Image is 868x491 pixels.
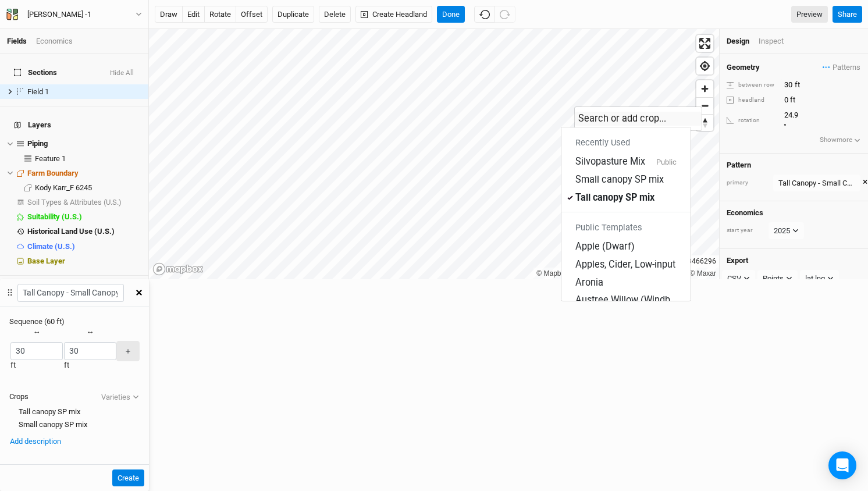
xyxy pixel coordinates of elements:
div: Austree Willow (Windbreak or Screen) [575,294,677,307]
button: Find my location [696,58,713,74]
div: Base Layer [27,257,141,266]
span: Reset bearing to north [696,115,713,131]
div: Apple (Dwarf) [575,240,635,254]
button: Enter fullscreen [696,35,713,52]
span: Historical Land Use (U.S.) [27,227,115,236]
button: draw [155,6,183,23]
div: Tall canopy SP mix [575,191,654,205]
div: Recently Used [561,132,691,153]
div: rotation [727,116,778,125]
div: Open Intercom Messenger [828,451,856,479]
button: Showmore [819,134,862,146]
div: Piping [27,139,141,148]
button: Undo (^z) [474,6,495,23]
span: Farm Boundary [27,169,79,177]
button: lat,lng [800,270,839,287]
button: Tall Canopy - Small Canopy [773,175,860,192]
button: Points [757,270,798,287]
button: rotate [204,6,236,23]
h4: Pattern [727,161,861,170]
div: Silvopasture Mix [575,155,645,169]
span: Patterns [823,62,860,73]
div: Inspect [759,36,800,47]
div: Small canopy SP mix [575,173,664,187]
div: Tall canopy SP mix [9,407,140,417]
span: Sections [14,68,57,77]
button: edit [182,6,205,23]
h4: Economics [727,208,861,218]
div: Points [763,273,784,284]
div: Small canopy SP mix [9,419,140,430]
div: Sequence ( 60 ft ) [9,316,140,327]
div: lat,lng [805,273,825,284]
button: Zoom out [696,97,713,114]
button: × [863,176,867,189]
button: [PERSON_NAME] -1 [6,8,143,21]
div: Historical Land Use (U.S.) [27,227,141,236]
button: Zoom in [696,80,713,97]
div: Field 1 [27,87,141,97]
label: ft [64,360,69,371]
a: Preview [791,6,828,23]
div: Climate (U.S.) [27,242,141,251]
div: Public Templates [561,217,691,238]
small: Public [656,157,677,168]
div: Crops [9,392,140,402]
div: Aronia [575,276,603,290]
button: Reset bearing to north [696,114,713,131]
div: CSV [727,273,741,284]
button: Create [112,469,144,487]
button: Duplicate [272,6,314,23]
span: ° [784,122,787,131]
span: Zoom out [696,98,713,114]
div: Feature 1 [35,154,141,163]
button: Add description [9,435,62,448]
button: Redo (^Z) [495,6,515,23]
div: menu-options [561,127,691,301]
a: Mapbox [536,269,568,277]
span: Suitability (U.S.) [27,212,82,221]
label: ft [10,360,16,371]
h4: Layers [7,113,141,137]
a: Maxar [689,269,716,277]
button: CSV [722,270,755,287]
div: Kody Karr_F 6245 [35,183,141,193]
button: Patterns [822,61,861,74]
button: Done [437,6,465,23]
div: between row [727,81,778,90]
span: Soil Types & Attributes (U.S.) [27,198,122,207]
span: Field 1 [27,87,49,96]
div: Farm Boundary [27,169,141,178]
span: Feature 1 [35,154,66,163]
div: Kody Karr -1 [27,9,91,20]
button: Share [833,6,862,23]
div: Soil Types & Attributes (U.S.) [27,198,141,207]
button: offset [236,6,268,23]
a: Fields [7,37,27,45]
input: Pattern name [17,284,124,302]
div: Tall Canopy - Small Canopy [778,177,855,189]
button: Delete [319,6,351,23]
div: Suitability (U.S.) [27,212,141,222]
div: start year [727,226,767,235]
span: Kody Karr_F 6245 [35,183,92,192]
canvas: Map [149,29,719,491]
input: Search or add crop... [575,112,702,126]
div: headland [727,96,778,105]
div: [PERSON_NAME] -1 [27,9,91,20]
div: ↔ [87,327,94,337]
button: 2025 [769,222,804,240]
span: Base Layer [27,257,65,265]
h4: Export [727,256,861,265]
button: Hide All [109,69,134,77]
div: Apples, Cider, Low-input [575,258,675,272]
div: primary [727,179,767,187]
span: Piping [27,139,48,148]
h4: Geometry [727,63,760,72]
button: Create Headland [355,6,432,23]
button: Varieties [101,393,140,401]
